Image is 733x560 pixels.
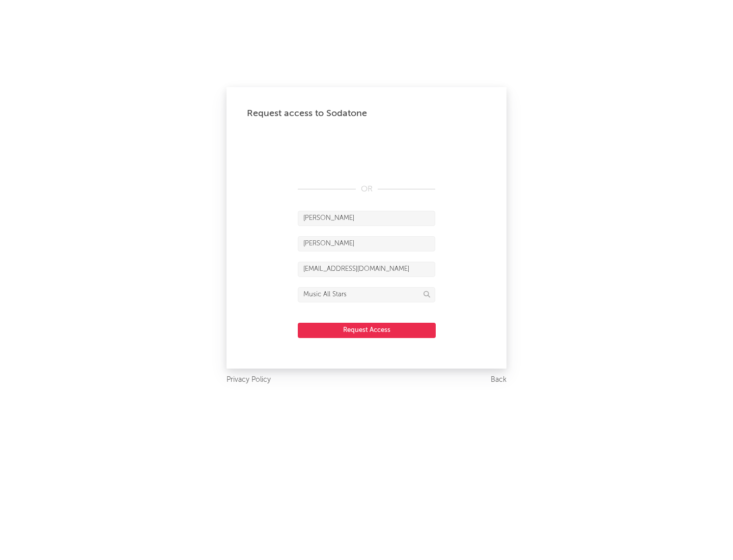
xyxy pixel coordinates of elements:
div: Request access to Sodatone [247,107,486,120]
a: Back [491,374,506,386]
input: First Name [298,211,435,226]
div: OR [298,183,435,195]
input: Division [298,287,435,302]
button: Request Access [298,323,436,338]
input: Last Name [298,236,435,251]
a: Privacy Policy [227,374,271,386]
input: Email [298,262,435,277]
